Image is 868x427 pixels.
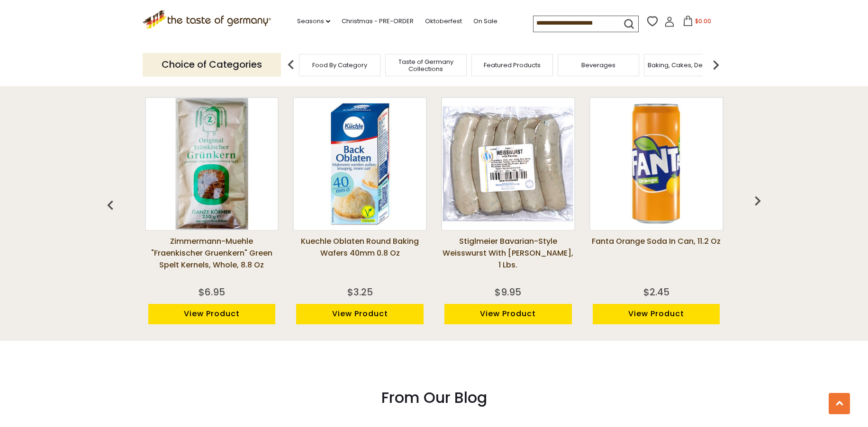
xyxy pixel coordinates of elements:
[643,285,669,299] div: $2.45
[293,235,427,283] a: Kuechle Oblaten Round Baking Wafers 40mm 0.8 oz
[294,98,426,230] img: Kuechle Oblaten Round Baking Wafers 40mm 0.8 oz
[425,16,462,27] a: Oktoberfest
[281,55,300,74] img: previous arrow
[706,55,725,74] img: next arrow
[296,304,424,324] a: View Product
[347,285,373,299] div: $3.25
[677,16,717,30] button: $0.00
[442,98,574,230] img: Stiglmeier Bavarian-style Weisswurst with Parsley, 1 lbs.
[581,62,615,69] a: Beverages
[101,196,120,215] img: previous arrow
[146,98,278,230] img: Zimmermann-Muehle
[441,235,575,283] a: Stiglmeier Bavarian-style Weisswurst with [PERSON_NAME], 1 lbs.
[342,16,414,27] a: Christmas - PRE-ORDER
[148,304,276,324] a: View Product
[199,285,225,299] div: $6.95
[143,53,281,76] p: Choice of Categories
[590,98,722,230] img: Fanta Orange Soda in Can, 11.2 oz
[695,17,711,25] span: $0.00
[150,388,718,407] h3: From Our Blog
[495,285,521,299] div: $9.95
[589,235,723,283] a: Fanta Orange Soda in Can, 11.2 oz
[312,62,367,69] a: Food By Category
[748,191,767,210] img: previous arrow
[484,62,541,69] a: Featured Products
[648,62,721,69] a: Baking, Cakes, Desserts
[473,16,497,27] a: On Sale
[593,304,720,324] a: View Product
[145,235,279,283] a: Zimmermann-Muehle "Fraenkischer Gruenkern" Green Spelt Kernels, Whole, 8.8 oz
[388,58,464,72] a: Taste of Germany Collections
[297,16,330,27] a: Seasons
[444,304,572,324] a: View Product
